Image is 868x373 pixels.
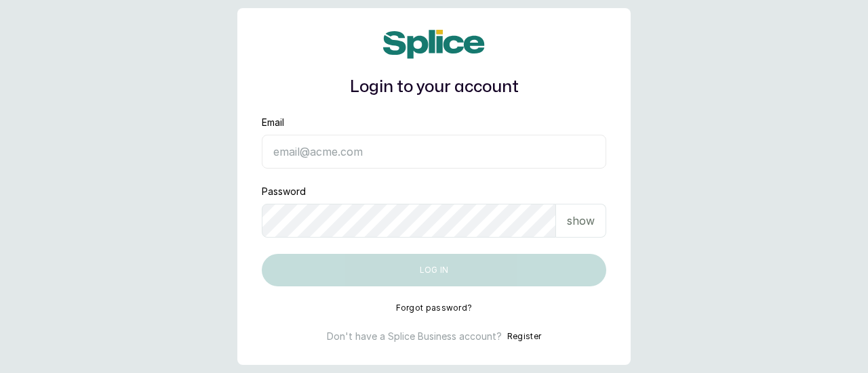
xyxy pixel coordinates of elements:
button: Forgot password? [396,303,473,313]
p: Don't have a Splice Business account? [327,330,502,343]
h1: Login to your account [262,75,606,100]
label: Password [262,185,306,198]
button: Register [507,330,541,343]
button: Log in [262,254,606,286]
input: email@acme.com [262,135,606,169]
p: show [567,213,595,229]
label: Email [262,116,284,129]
